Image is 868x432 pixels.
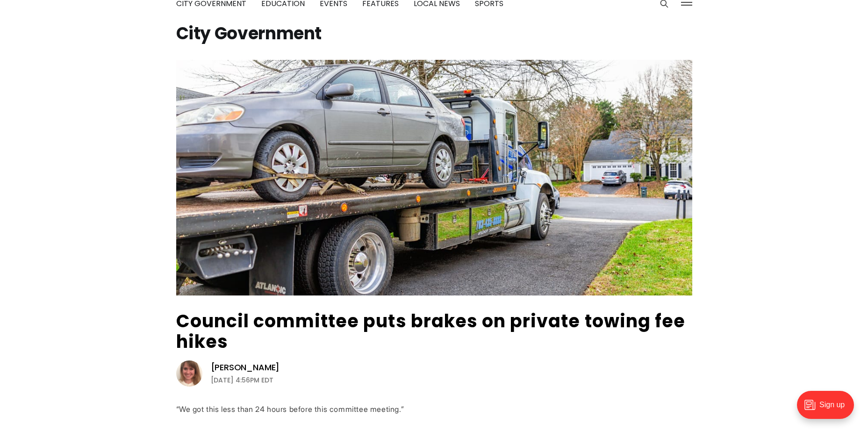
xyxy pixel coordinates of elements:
iframe: portal-trigger [789,386,868,432]
h1: City Government [176,26,692,41]
a: [PERSON_NAME] [211,362,280,373]
div: “We got this less than 24 hours before this committee meeting.” [176,404,692,414]
time: [DATE] 4:56PM EDT [211,374,273,386]
a: Council committee puts brakes on private towing fee hikes [176,309,686,354]
img: Sarah Vogelsong [176,360,202,387]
